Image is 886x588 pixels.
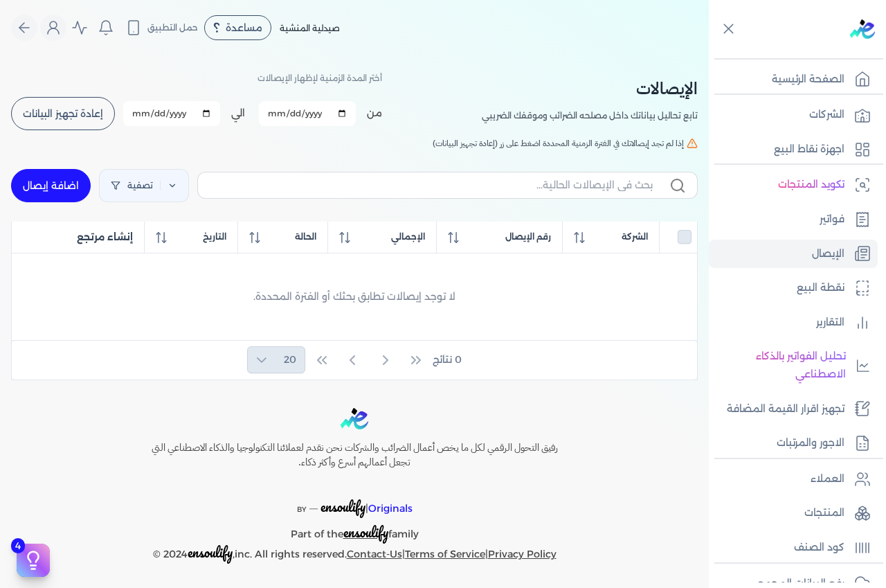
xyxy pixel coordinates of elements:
[209,178,653,193] input: بحث في الإيصالات الحالية...
[122,481,587,519] p: |
[226,23,262,33] span: مساعدة
[709,170,878,199] a: تكويد المنتجات
[850,19,875,39] img: logo
[816,314,844,332] p: التقارير
[122,518,587,544] p: Part of the family
[804,504,844,522] p: المنتجات
[23,262,686,332] div: لا توجد إيصالات تطابق بحثك أو الفترة المحددة.
[11,169,91,202] a: اضافة إيصال
[147,21,198,34] span: حمل التطبيق
[391,231,425,243] span: الإجمالي
[257,69,382,87] p: أختر المدة الزمنية لإظهار الإيصالات
[709,395,878,424] a: تجهيز اقرار القيمة المضافة
[794,539,844,557] p: كود الصنف
[17,544,50,577] button: 4
[709,499,878,528] a: المنتجات
[23,109,103,118] span: إعادة تجهيز البيانات
[709,465,878,494] a: العملاء
[320,496,365,517] span: ensoulify
[622,231,648,243] span: الشركة
[709,100,878,130] a: الشركات
[505,231,551,243] span: رقم الإيصال
[231,106,245,121] label: الي
[482,76,698,101] h2: الإيصالات
[203,231,226,243] span: التاريخ
[341,408,368,429] img: logo
[433,137,684,150] span: إذا لم تجد إيصالاتك في الفترة الزمنية المحددة اضغط على زر (إعادة تجهيز البيانات)
[797,279,844,297] p: نقطة البيع
[188,542,233,563] span: ensoulify
[122,16,201,39] button: حمل التطبيق
[709,205,878,234] a: فواتير
[709,308,878,337] a: التقارير
[709,65,878,94] a: الصفحة الرئيسية
[347,548,402,560] a: Contact-Us
[295,231,316,243] span: الحالة
[280,23,340,33] span: صيدلية المنشية
[820,211,844,229] p: فواتير
[343,528,388,540] a: ensoulify
[727,400,844,418] p: تجهيز اقرار القيمة المضافة
[11,97,115,130] button: إعادة تجهيز البيانات
[405,548,485,560] a: Terms of Service
[122,440,587,470] h6: رفيق التحول الرقمي لكل ما يخص أعمال الضرائب والشركات نحن نقدم لعملائنا التكنولوجيا والذكاء الاصطن...
[433,353,462,367] span: 0 نتائج
[811,470,844,488] p: العملاء
[482,107,698,125] p: تابع تحاليل بياناتك داخل مصلحه الضرائب وموقفك الضريبي
[343,522,388,543] span: ensoulify
[11,538,25,553] span: 4
[709,533,878,562] a: كود الصنف
[709,240,878,269] a: الإيصال
[709,135,878,164] a: اجهزة نقاط البيع
[204,15,271,40] div: مساعدة
[716,348,846,383] p: تحليل الفواتير بالذكاء الاصطناعي
[488,548,557,560] a: Privacy Policy
[367,106,382,121] label: من
[309,501,318,510] sup: __
[812,245,844,263] p: الإيصال
[774,141,844,159] p: اجهزة نقاط البيع
[122,544,587,564] p: © 2024 ,inc. All rights reserved. | |
[809,106,844,124] p: الشركات
[297,505,307,514] span: BY
[77,230,133,244] span: إنشاء مرتجع
[778,176,844,194] p: تكويد المنتجات
[777,434,844,452] p: الاجور والمرتبات
[709,429,878,458] a: الاجور والمرتبات
[709,274,878,303] a: نقطة البيع
[368,502,413,515] span: Originals
[99,169,189,202] a: تصفية
[709,342,878,389] a: تحليل الفواتير بالذكاء الاصطناعي
[772,71,844,89] p: الصفحة الرئيسية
